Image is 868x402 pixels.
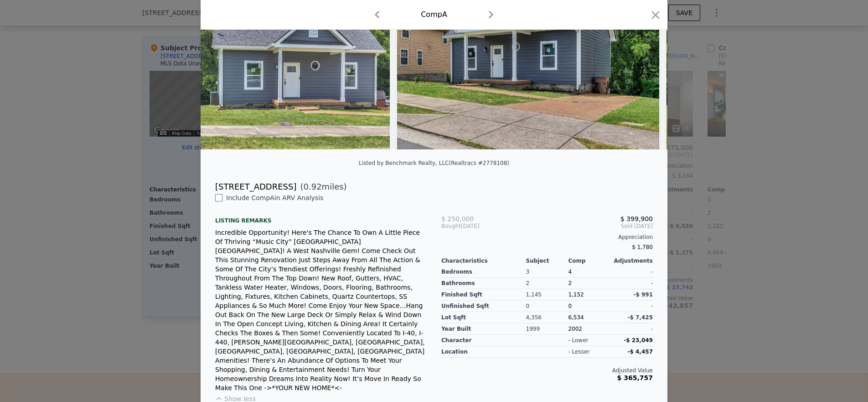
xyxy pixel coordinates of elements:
[610,257,653,264] div: Adjustments
[421,9,447,20] div: Comp A
[568,348,589,355] div: - lesser
[568,269,572,275] span: 4
[568,257,610,264] div: Comp
[526,301,568,312] div: 0
[526,278,568,289] div: 2
[526,257,568,264] div: Subject
[304,182,322,191] span: 0.92
[441,278,526,289] div: Bathrooms
[620,215,653,222] span: $ 399,900
[568,278,610,289] div: 2
[441,367,653,374] div: Adjusted Value
[568,314,584,321] span: 6,534
[568,303,572,309] span: 0
[624,337,653,344] span: -$ 23,049
[617,374,653,381] span: $ 365,757
[526,312,568,323] div: 4,356
[215,210,427,224] div: Listing remarks
[628,314,653,321] span: -$ 7,425
[610,278,653,289] div: -
[610,323,653,335] div: -
[441,346,526,358] div: location
[441,215,474,222] span: $ 250,000
[526,266,568,278] div: 3
[441,233,653,241] div: Appreciation
[628,349,653,355] span: -$ 4,457
[441,266,526,278] div: Bedrooms
[441,257,526,264] div: Characteristics
[441,222,512,230] div: [DATE]
[568,291,584,298] span: 1,152
[632,244,653,250] span: $ 1,780
[568,337,588,344] div: - lower
[633,291,653,298] span: -$ 991
[359,160,509,166] div: Listed by Benchmark Realty, LLC (Realtracs #2778108)
[512,222,653,230] span: Sold [DATE]
[296,180,346,193] span: ( miles)
[441,301,526,312] div: Unfinished Sqft
[526,323,568,335] div: 1999
[441,312,526,323] div: Lot Sqft
[222,194,327,201] span: Include Comp A in ARV Analysis
[610,301,653,312] div: -
[441,323,526,335] div: Year Built
[568,323,610,335] div: 2002
[215,180,296,193] div: [STREET_ADDRESS]
[441,222,461,230] span: Bought
[610,266,653,278] div: -
[441,335,526,346] div: character
[215,228,427,392] div: Incredible Opportunity! Here's The Chance To Own A Little Piece Of Thriving “Music City” [GEOGRAP...
[526,289,568,301] div: 1,145
[441,289,526,301] div: Finished Sqft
